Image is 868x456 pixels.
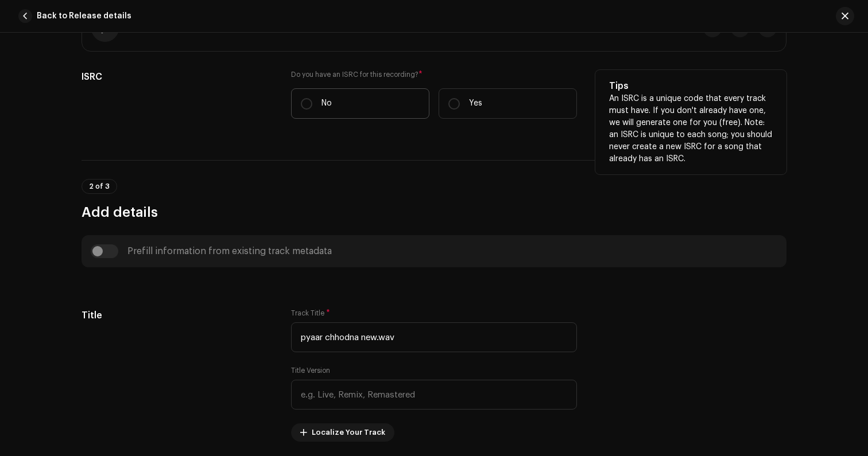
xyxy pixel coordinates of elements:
p: An ISRC is a unique code that every track must have. If you don't already have one, we will gener... [609,93,773,165]
label: Do you have an ISRC for this recording? [291,70,577,79]
h5: ISRC [82,70,273,84]
p: No [321,98,332,110]
span: Localize Your Track [312,421,385,444]
p: Yes [469,98,482,110]
h3: Add details [82,203,786,221]
input: Enter the name of the track [291,322,577,352]
button: Localize Your Track [291,423,394,442]
label: Track Title [291,309,330,318]
h5: Tips [609,79,773,93]
label: Title Version [291,366,330,375]
input: e.g. Live, Remix, Remastered [291,380,577,410]
h5: Title [82,309,273,322]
